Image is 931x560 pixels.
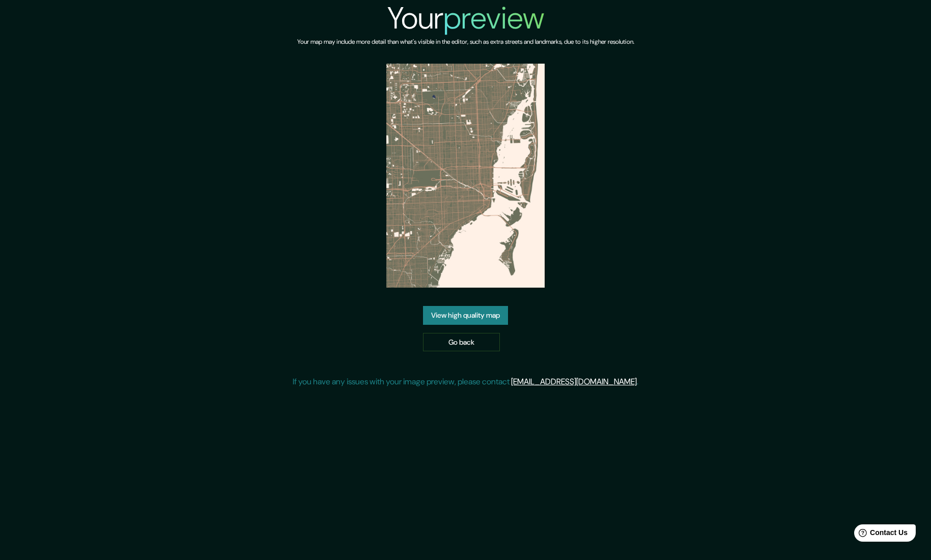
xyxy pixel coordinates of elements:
[297,37,634,47] h6: Your map may include more detail than what's visible in the editor, such as extra streets and lan...
[840,520,920,549] iframe: Help widget launcher
[423,333,500,352] a: Go back
[386,64,545,288] img: created-map-preview
[511,376,637,387] a: [EMAIL_ADDRESS][DOMAIN_NAME]
[423,306,508,325] a: View high quality map
[293,376,638,388] p: If you have any issues with your image preview, please contact .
